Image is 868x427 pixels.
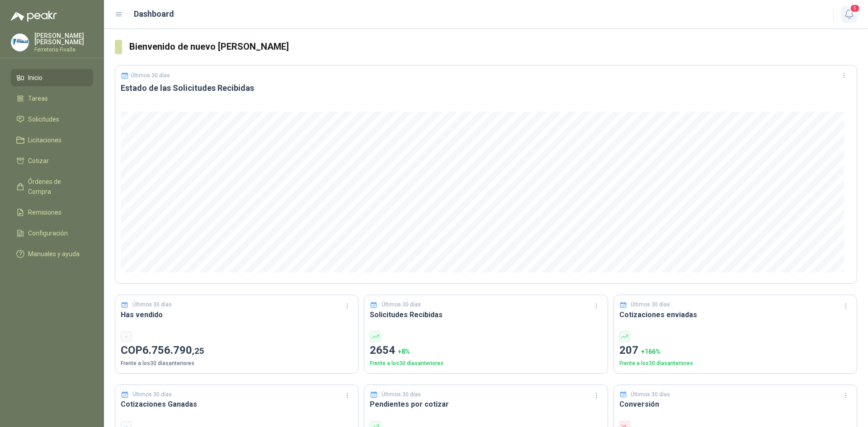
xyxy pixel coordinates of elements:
[382,300,421,309] p: Últimos 30 días
[28,94,48,103] span: Tareas
[11,173,93,200] a: Órdenes de Compra
[129,40,857,54] h3: Bienvenido de nuevo [PERSON_NAME]
[11,11,57,22] img: Logo peakr
[11,90,93,107] a: Tareas
[11,245,93,263] a: Manuales y ayuda
[382,390,421,399] p: Últimos 30 días
[121,331,132,342] div: -
[370,309,602,320] h3: Solicitudes Recibidas
[142,344,204,357] span: 6.756.790
[121,342,353,359] p: COP
[370,342,602,359] p: 2654
[134,8,174,20] h1: Dashboard
[11,111,93,128] a: Solicitudes
[28,114,59,124] span: Solicitudes
[28,249,80,259] span: Manuales y ayuda
[192,346,204,356] span: ,25
[28,73,42,83] span: Inicio
[11,225,93,242] a: Configuración
[11,69,93,86] a: Inicio
[398,348,410,355] span: + 8 %
[132,300,172,309] p: Últimos 30 días
[28,156,49,166] span: Cotizar
[11,34,28,51] img: Company Logo
[34,47,93,52] p: Ferreteria Fivalle
[850,4,860,13] span: 5
[121,359,353,368] p: Frente a los 30 días anteriores
[131,72,170,79] p: Últimos 30 días
[11,131,93,149] a: Licitaciones
[34,33,93,45] p: [PERSON_NAME] [PERSON_NAME]
[370,399,602,410] h3: Pendientes por cotizar
[370,359,602,368] p: Frente a los 30 días anteriores
[28,207,61,217] span: Remisiones
[619,342,851,359] p: 207
[641,348,660,355] span: + 166 %
[841,6,857,23] button: 5
[631,390,670,399] p: Últimos 30 días
[121,309,353,320] h3: Has vendido
[619,399,851,410] h3: Conversión
[28,177,85,197] span: Órdenes de Compra
[11,152,93,169] a: Cotizar
[132,390,172,399] p: Últimos 30 días
[619,359,851,368] p: Frente a los 30 días anteriores
[631,300,670,309] p: Últimos 30 días
[28,228,68,238] span: Configuración
[28,135,61,145] span: Licitaciones
[121,399,353,410] h3: Cotizaciones Ganadas
[11,204,93,221] a: Remisiones
[121,83,851,94] h3: Estado de las Solicitudes Recibidas
[619,309,851,320] h3: Cotizaciones enviadas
